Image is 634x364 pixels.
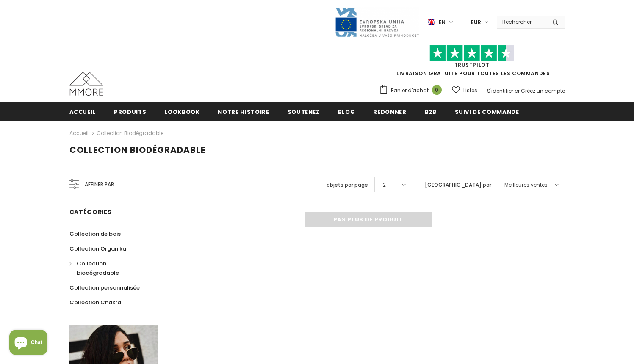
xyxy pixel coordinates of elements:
[425,102,437,121] a: B2B
[335,7,419,38] img: Javni Razpis
[288,102,320,121] a: soutenez
[69,284,140,292] span: Collection personnalisée
[455,108,519,116] span: Suivi de commande
[432,85,442,95] span: 0
[218,108,269,116] span: Notre histoire
[69,72,103,96] img: Cas MMORE
[335,18,419,25] a: Javni Razpis
[373,108,406,116] span: Redonner
[373,102,406,121] a: Redonner
[77,259,119,277] span: Collection biodégradable
[425,108,437,116] span: B2B
[515,87,520,94] span: or
[521,87,565,94] a: Créez un compte
[455,102,519,121] a: Suivi de commande
[379,49,565,77] span: LIVRAISON GRATUITE POUR TOUTES LES COMMANDES
[114,108,146,116] span: Produits
[7,330,50,357] inbox-online-store-chat: Shopify online store chat
[425,181,491,189] label: [GEOGRAPHIC_DATA] par
[487,87,513,94] a: S'identifier
[327,181,368,189] label: objets par page
[69,230,121,238] span: Collection de bois
[454,61,490,69] a: TrustPilot
[504,181,548,189] span: Meilleures ventes
[338,108,355,116] span: Blog
[428,19,435,26] img: i-lang-1.png
[471,18,481,27] span: EUR
[69,144,205,156] span: Collection biodégradable
[164,102,199,121] a: Lookbook
[288,108,320,116] span: soutenez
[69,295,121,310] a: Collection Chakra
[391,86,429,95] span: Panier d'achat
[69,256,149,280] a: Collection biodégradable
[497,16,546,28] input: Search Site
[439,18,446,27] span: en
[69,226,121,241] a: Collection de bois
[69,241,126,256] a: Collection Organika
[69,128,89,138] a: Accueil
[69,245,126,253] span: Collection Organika
[69,108,96,116] span: Accueil
[114,102,146,121] a: Produits
[69,102,96,121] a: Accueil
[429,45,514,61] img: Faites confiance aux étoiles pilotes
[97,130,163,137] a: Collection biodégradable
[452,83,477,98] a: Listes
[69,298,121,306] span: Collection Chakra
[69,208,112,216] span: Catégories
[379,84,446,97] a: Panier d'achat 0
[69,280,140,295] a: Collection personnalisée
[381,181,386,189] span: 12
[85,180,114,189] span: Affiner par
[218,102,269,121] a: Notre histoire
[164,108,199,116] span: Lookbook
[463,86,477,95] span: Listes
[338,102,355,121] a: Blog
